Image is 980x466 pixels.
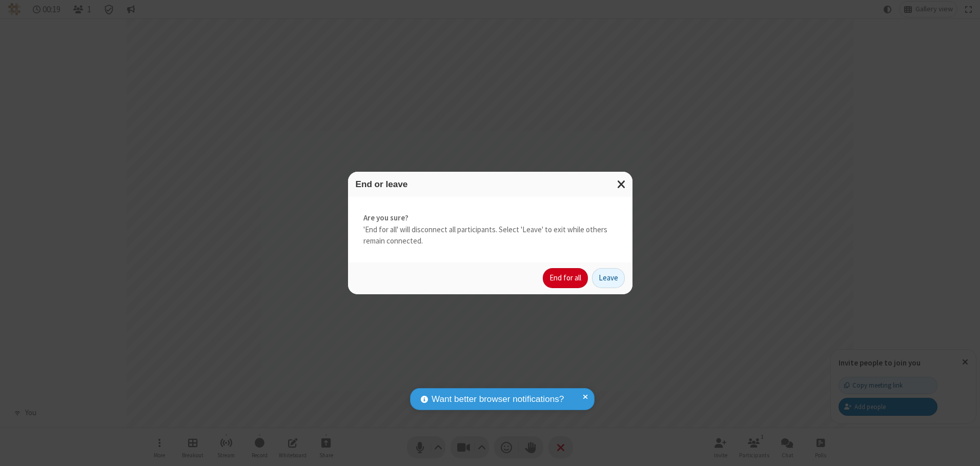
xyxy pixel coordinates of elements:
button: Close modal [611,172,632,197]
button: End for all [543,268,588,289]
h3: End or leave [356,179,625,189]
strong: Are you sure? [363,212,617,224]
button: Leave [592,268,625,289]
div: 'End for all' will disconnect all participants. Select 'Leave' to exit while others remain connec... [348,197,632,262]
span: Want better browser notifications? [432,393,564,406]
